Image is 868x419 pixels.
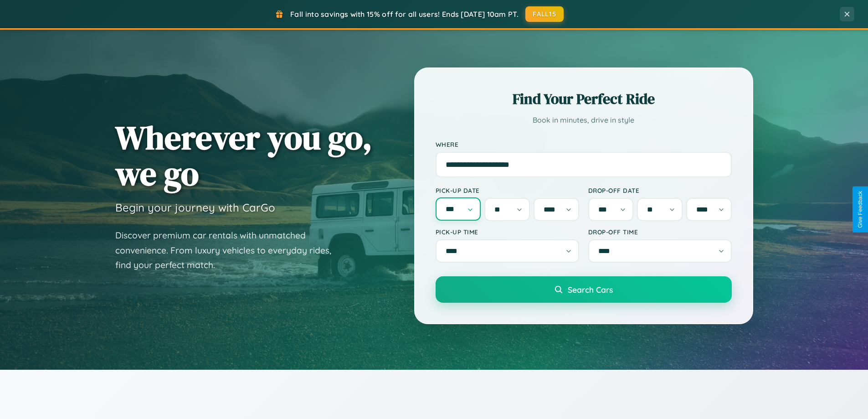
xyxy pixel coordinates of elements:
[568,285,613,295] span: Search Cars
[115,228,343,273] p: Discover premium car rentals with unmatched convenience. From luxury vehicles to everyday rides, ...
[588,186,732,194] label: Drop-off Date
[436,186,579,194] label: Pick-up Date
[436,140,732,148] label: Where
[115,201,275,214] h3: Begin your journey with CarGo
[588,228,732,236] label: Drop-off Time
[115,119,372,191] h1: Wherever you go, we go
[525,6,564,22] button: FALL15
[857,191,863,228] div: Give Feedback
[436,228,579,236] label: Pick-up Time
[290,10,519,19] span: Fall into savings with 15% off for all users! Ends [DATE] 10am PT.
[436,276,732,303] button: Search Cars
[436,89,732,109] h2: Find Your Perfect Ride
[436,114,732,127] p: Book in minutes, drive in style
